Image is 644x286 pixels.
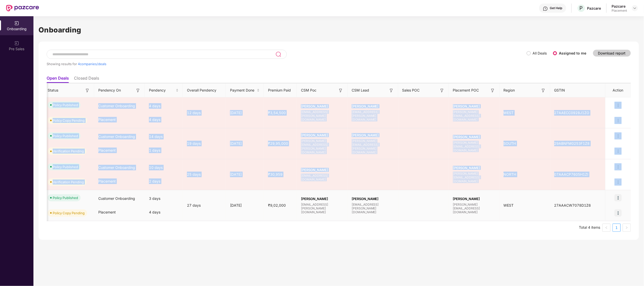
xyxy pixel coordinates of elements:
[550,172,593,176] span: 07AAACP7605H1ZI
[275,51,281,57] img: svg+xml;base64,PHN2ZyB3aWR0aD0iMjQiIGhlaWdodD0iMjUiIHZpZXdCb3g9IjAgMCAyNCAyNSIgZmlsbD0ibm9uZSIgeG...
[264,141,292,146] span: ₹29,95,000
[230,87,256,93] span: Payment Done
[500,141,550,146] div: SOUTH
[301,203,344,214] span: [EMAIL_ADDRESS][PERSON_NAME][DOMAIN_NAME]
[145,113,183,127] div: 4 days
[352,110,394,121] span: [EMAIL_ADDRESS][PERSON_NAME][DOMAIN_NAME]
[226,203,264,208] div: [DATE]
[453,141,496,152] span: [PERSON_NAME][EMAIL_ADDRESS][DOMAIN_NAME]
[145,144,183,157] div: 1 days
[533,51,547,55] label: All Deals
[605,83,631,97] th: Action
[615,102,622,109] img: icon
[453,87,479,93] span: Placement POC
[264,172,287,176] span: ₹30,959
[615,194,622,201] img: icon
[53,149,84,154] div: Verification Pending
[6,5,39,11] img: New Pazcare Logo
[352,133,394,137] span: [PERSON_NAME]
[593,50,631,57] button: Download report
[264,111,290,115] span: ₹3,54,500
[301,197,344,201] span: [PERSON_NAME]
[500,203,550,208] div: WEST
[98,134,135,139] span: Customer Onboarding
[550,6,562,10] div: Get Help
[47,76,69,83] li: Open Deals
[226,172,264,177] div: [DATE]
[53,195,78,200] div: Policy Published
[301,174,344,181] span: [EMAIL_ADDRESS][DOMAIN_NAME]
[352,203,394,214] span: [EMAIL_ADDRESS][PERSON_NAME][DOMAIN_NAME]
[504,87,515,93] span: Region
[615,178,622,186] img: icon
[145,99,183,113] div: 4 days
[145,161,183,174] div: 10 days
[453,135,496,139] span: [PERSON_NAME]
[264,83,297,97] th: Premium Paid
[136,88,141,93] img: svg+xml;base64,PHN2ZyB3aWR0aD0iMTYiIGhlaWdodD0iMTYiIHZpZXdCb3g9IjAgMCAxNiAxNiIgZmlsbD0ibm9uZSIgeG...
[613,224,621,232] li: 1
[389,88,394,93] img: svg+xml;base64,PHN2ZyB3aWR0aD0iMTYiIGhlaWdodD0iMTYiIHZpZXdCb3g9IjAgMCAxNiAxNiIgZmlsbD0ibm9uZSIgeG...
[550,83,606,97] th: GSTIN
[543,6,548,11] img: svg+xml;base64,PHN2ZyBpZD0iSGVscC0zMngzMiIgeG1sbnM9Imh0dHA6Ly93d3cudzMub3JnLzIwMDAvc3ZnIiB3aWR0aD...
[183,203,226,208] div: 27 days
[550,203,595,207] span: 27AAACW7078D1Z6
[264,203,290,207] span: ₹9,02,000
[53,210,85,216] div: Policy Copy Pending
[14,41,19,46] img: svg+xml;base64,PHN2ZyB3aWR0aD0iMjAiIGhlaWdodD0iMjAiIHZpZXdCb3g9IjAgMCAyMCAyMCIgZmlsbD0ibm9uZSIgeG...
[352,87,369,93] span: CSM Lead
[301,104,344,108] span: [PERSON_NAME]
[226,83,264,97] th: Payment Done
[453,203,496,214] span: [PERSON_NAME][EMAIL_ADDRESS][DOMAIN_NAME]
[633,6,637,10] img: svg+xml;base64,PHN2ZyBpZD0iRHJvcGRvd24tMzJ4MzIiIHhtbG5zPSJodHRwOi8vd3d3LnczLm9yZy8yMDAwL3N2ZyIgd2...
[453,166,496,170] span: [PERSON_NAME]
[145,205,183,219] div: 4 days
[301,87,316,93] span: CSM Poc
[602,224,611,232] li: Previous Page
[145,130,183,144] div: 14 days
[301,110,344,121] span: [EMAIL_ADDRESS][PERSON_NAME][DOMAIN_NAME]
[613,224,620,231] a: 1
[183,110,226,116] div: 12 days
[98,104,135,108] span: Customer Onboarding
[612,4,627,9] div: Pazcare
[53,118,85,123] div: Policy Copy Pending
[98,87,121,93] span: Pendency On
[301,168,344,172] span: [PERSON_NAME]
[53,164,78,169] div: Policy Published
[98,148,116,152] span: Placement
[352,104,394,108] span: [PERSON_NAME]
[338,88,343,93] img: svg+xml;base64,PHN2ZyB3aWR0aD0iMTYiIGhlaWdodD0iMTYiIHZpZXdCb3g9IjAgMCAxNiAxNiIgZmlsbD0ibm9uZSIgeG...
[98,210,116,214] span: Placement
[615,132,622,139] img: icon
[615,163,622,170] img: icon
[352,197,394,201] span: [PERSON_NAME]
[453,104,496,108] span: [PERSON_NAME]
[48,87,58,93] span: Status
[602,224,611,232] button: left
[579,224,600,232] li: Total 4 items
[623,224,631,232] button: right
[615,209,622,217] img: icon
[39,24,639,35] h1: Onboarding
[53,133,78,138] div: Policy Published
[226,110,264,116] div: [DATE]
[500,110,550,116] div: WEST
[53,180,84,185] div: Verification Pending
[301,139,344,154] span: [PERSON_NAME][EMAIL_ADDRESS][PERSON_NAME][DOMAIN_NAME]
[440,88,445,93] img: svg+xml;base64,PHN2ZyB3aWR0aD0iMTYiIGhlaWdodD0iMTYiIHZpZXdCb3g9IjAgMCAxNiAxNiIgZmlsbD0ibm9uZSIgeG...
[623,224,631,232] li: Next Page
[605,226,608,229] span: left
[145,83,183,97] th: Pendency
[98,179,116,183] span: Placement
[145,192,183,205] div: 3 days
[98,196,135,201] span: Customer Onboarding
[453,172,496,183] span: [PERSON_NAME][EMAIL_ADDRESS][DOMAIN_NAME]
[98,117,116,122] span: Placement
[149,87,175,93] span: Pendency
[541,88,546,93] img: svg+xml;base64,PHN2ZyB3aWR0aD0iMTYiIGhlaWdodD0iMTYiIHZpZXdCb3g9IjAgMCAxNiAxNiIgZmlsbD0ibm9uZSIgeG...
[402,87,420,93] span: Sales POC
[352,139,394,154] span: [PERSON_NAME][EMAIL_ADDRESS][PERSON_NAME][DOMAIN_NAME]
[183,141,226,146] div: 19 days
[145,174,183,188] div: 2 days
